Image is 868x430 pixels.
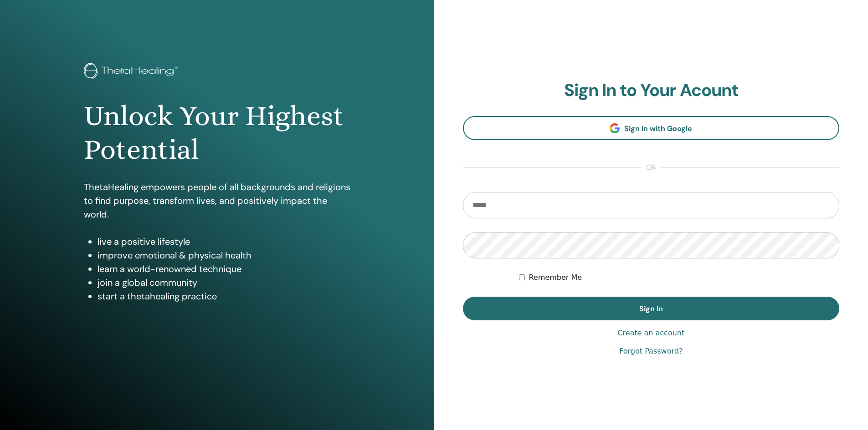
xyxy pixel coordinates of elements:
[98,235,350,248] li: live a positive lifestyle
[98,248,350,262] li: improve emotional & physical health
[98,276,350,289] li: join a global community
[624,124,692,133] span: Sign In with Google
[529,272,582,283] label: Remember Me
[463,297,840,320] button: Sign In
[463,116,840,140] a: Sign In with Google
[84,180,350,221] p: ThetaHealing empowers people of all backgrounds and religions to find purpose, transform lives, a...
[463,80,840,101] h2: Sign In to Your Acount
[98,262,350,276] li: learn a world-renowned technique
[642,162,661,173] span: or
[619,346,683,357] a: Forgot Password?
[98,289,350,303] li: start a thetahealing practice
[519,272,839,283] div: Keep me authenticated indefinitely or until I manually logout
[617,328,684,339] a: Create an account
[84,99,350,167] h1: Unlock Your Highest Potential
[639,304,663,314] span: Sign In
